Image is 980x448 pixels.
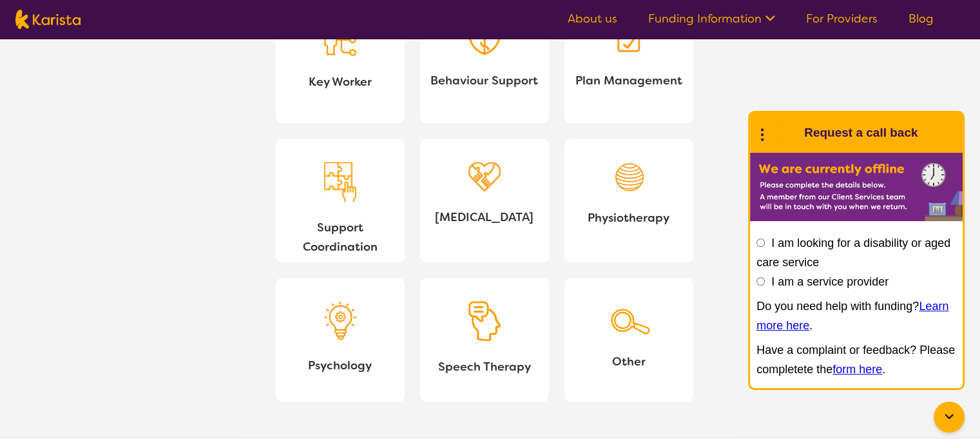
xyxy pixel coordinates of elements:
[430,71,539,90] span: Behaviour Support
[575,208,683,228] span: Physiotherapy
[832,363,882,376] a: form here
[613,162,645,193] img: Physiotherapy icon
[276,278,405,402] a: Psychology iconPsychology
[806,11,878,26] a: For Providers
[286,72,394,92] span: Key Worker
[575,71,683,90] span: Plan Management
[648,11,775,26] a: Funding Information
[286,218,394,257] span: Support Coordination
[420,278,549,402] a: Speech Therapy iconSpeech Therapy
[756,297,956,335] p: Do you need help with funding? .
[324,23,356,56] img: Key Worker icon
[908,11,934,26] a: Blog
[771,275,889,288] label: I am a service provider
[564,139,693,262] a: Physiotherapy iconPhysiotherapy
[606,301,651,336] img: Search icon
[804,123,918,142] h1: Request a call back
[430,208,539,227] span: [MEDICAL_DATA]
[468,162,501,192] img: Occupational Therapy icon
[756,340,956,379] p: Have a complaint or feedback? Please completete the .
[430,357,539,376] span: Speech Therapy
[276,139,405,262] a: Support Coordination iconSupport Coordination
[420,139,549,262] a: Occupational Therapy icon[MEDICAL_DATA]
[756,237,950,269] label: I am looking for a disability or aged care service
[568,11,617,26] a: About us
[15,10,81,29] img: Karista logo
[324,301,356,340] img: Psychology icon
[286,356,394,375] span: Psychology
[771,120,796,146] img: Karista
[750,153,963,221] img: Karista offline chat form to request call back
[564,278,693,402] a: Search iconOther
[575,352,683,371] span: Other
[324,162,356,202] img: Support Coordination icon
[468,301,501,342] img: Speech Therapy icon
